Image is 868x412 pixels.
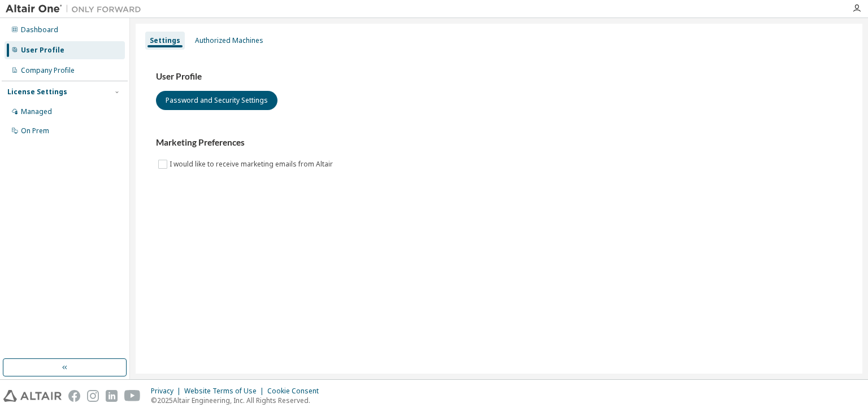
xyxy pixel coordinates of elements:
[170,157,335,171] label: I would like to receive marketing emails from Altair
[106,390,118,402] img: linkedin.svg
[21,126,49,135] div: On Prem
[267,387,325,396] div: Cookie Consent
[6,3,147,15] img: Altair One
[87,390,99,402] img: instagram.svg
[21,25,58,34] div: Dashboard
[151,387,184,396] div: Privacy
[21,46,64,55] div: User Profile
[7,87,67,97] div: License Settings
[151,396,325,405] p: © 2025 Altair Engineering, Inc. All Rights Reserved.
[21,66,75,75] div: Company Profile
[68,390,80,402] img: facebook.svg
[124,390,141,402] img: youtube.svg
[156,91,277,110] button: Password and Security Settings
[156,71,842,82] h3: User Profile
[156,137,842,148] h3: Marketing Preferences
[195,36,263,45] div: Authorized Machines
[150,36,180,45] div: Settings
[21,107,52,116] div: Managed
[3,390,62,402] img: altair_logo.svg
[184,387,267,396] div: Website Terms of Use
